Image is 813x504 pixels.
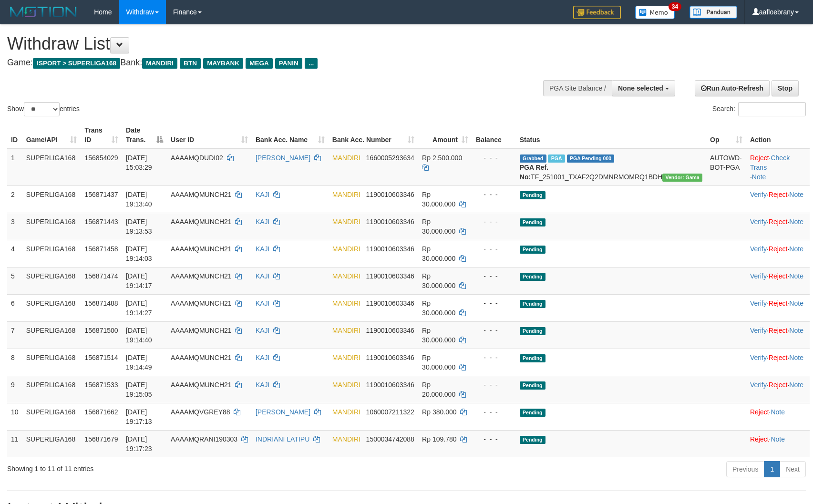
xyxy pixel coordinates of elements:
[690,6,737,19] img: panduan.png
[769,381,788,389] a: Reject
[84,272,118,280] span: 156871474
[203,58,243,69] span: MAYBANK
[33,58,120,69] span: ISPORT > SUPERLIGA168
[7,294,22,321] td: 6
[476,380,512,390] div: - - -
[246,58,273,69] span: MEGA
[789,327,803,334] a: Note
[769,327,788,334] a: Reject
[7,122,22,149] th: ID
[476,217,512,226] div: - - -
[476,153,512,163] div: - - -
[256,435,309,443] a: INDRIANI LATIPU
[126,245,152,262] span: [DATE] 19:14:03
[332,299,360,307] span: MANDIRI
[305,58,318,69] span: ...
[422,435,456,443] span: Rp 109.780
[750,154,790,171] a: Check Trans
[746,349,810,376] td: · ·
[171,299,232,307] span: AAAAMQMUNCH21
[256,191,270,198] a: KAJI
[618,84,663,92] span: None selected
[7,376,22,403] td: 9
[520,436,545,444] span: Pending
[746,185,810,213] td: · ·
[746,240,810,267] td: · ·
[7,149,22,186] td: 1
[516,122,706,149] th: Status
[789,299,803,307] a: Note
[22,240,81,267] td: SUPERLIGA168
[750,354,767,361] a: Verify
[126,408,152,425] span: [DATE] 19:17:13
[126,154,152,171] span: [DATE] 15:03:29
[746,122,810,149] th: Action
[126,218,152,235] span: [DATE] 19:13:53
[332,272,360,280] span: MANDIRI
[750,381,767,389] a: Verify
[142,58,177,69] span: MANDIRI
[22,403,81,430] td: SUPERLIGA168
[712,102,806,116] label: Search:
[726,461,764,477] a: Previous
[7,430,22,457] td: 11
[573,6,621,19] img: Feedback.jpg
[476,190,512,199] div: - - -
[22,349,81,376] td: SUPERLIGA168
[746,321,810,349] td: · ·
[171,154,223,162] span: AAAAMQDUDI02
[252,122,329,149] th: Bank Acc. Name: activate to sort column ascending
[746,430,810,457] td: ·
[171,354,232,361] span: AAAAMQMUNCH21
[750,154,769,162] a: Reject
[476,434,512,444] div: - - -
[422,381,455,398] span: Rp 20.000.000
[746,376,810,403] td: · ·
[126,299,152,317] span: [DATE] 19:14:27
[256,299,270,307] a: KAJI
[332,191,360,198] span: MANDIRI
[366,245,414,253] span: Copy 1190010603346 to clipboard
[746,403,810,430] td: ·
[84,154,118,162] span: 156854029
[126,327,152,344] span: [DATE] 19:14:40
[769,218,788,226] a: Reject
[422,154,462,162] span: Rp 2.500.000
[771,435,785,443] a: Note
[167,122,252,149] th: User ID: activate to sort column ascending
[520,354,545,362] span: Pending
[695,80,770,96] a: Run Auto-Refresh
[332,218,360,226] span: MANDIRI
[84,435,118,443] span: 156871679
[520,191,545,199] span: Pending
[520,218,545,226] span: Pending
[548,154,565,163] span: Marked by aafsoycanthlai
[750,218,767,226] a: Verify
[22,122,81,149] th: Game/API: activate to sort column ascending
[24,102,60,116] select: Showentries
[122,122,167,149] th: Date Trans.: activate to sort column descending
[476,271,512,281] div: - - -
[126,381,152,398] span: [DATE] 19:15:05
[22,294,81,321] td: SUPERLIGA168
[84,408,118,416] span: 156871662
[256,381,270,389] a: KAJI
[422,299,455,317] span: Rp 30.000.000
[275,58,302,69] span: PANIN
[7,185,22,213] td: 2
[769,272,788,280] a: Reject
[329,122,418,149] th: Bank Acc. Number: activate to sort column ascending
[764,461,780,477] a: 1
[472,122,516,149] th: Balance
[7,213,22,240] td: 3
[769,245,788,253] a: Reject
[746,149,810,186] td: · ·
[126,191,152,208] span: [DATE] 19:13:40
[706,122,746,149] th: Op: activate to sort column ascending
[738,102,806,116] input: Search:
[752,173,766,181] a: Note
[22,267,81,294] td: SUPERLIGA168
[771,408,785,416] a: Note
[332,154,360,162] span: MANDIRI
[422,218,455,235] span: Rp 30.000.000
